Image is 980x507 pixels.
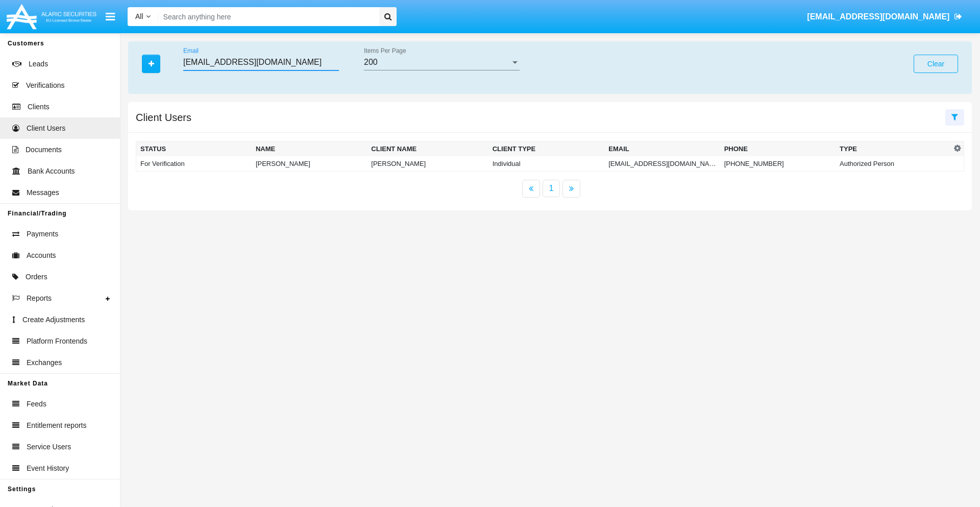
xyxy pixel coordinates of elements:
td: Authorized Person [836,156,951,172]
a: All [128,11,158,22]
span: Verifications [26,80,64,91]
td: [PERSON_NAME] [367,156,488,172]
span: [EMAIL_ADDRESS][DOMAIN_NAME] [807,12,949,21]
th: Client Name [367,141,488,157]
span: Create Adjustments [22,315,85,325]
span: Service Users [27,442,71,452]
span: Exchanges [27,357,62,368]
span: Platform Frontends [27,336,87,347]
span: Payments [27,229,58,239]
th: Phone [720,141,836,157]
h5: Client Users [136,113,191,122]
span: Entitlement reports [27,420,87,431]
span: Feeds [27,399,46,409]
span: Documents [26,144,62,155]
td: [PERSON_NAME] [252,156,367,172]
span: Reports [27,293,52,304]
button: Clear [914,55,958,73]
th: Client Type [488,141,605,157]
span: 200 [364,58,378,66]
td: [EMAIL_ADDRESS][DOMAIN_NAME] [604,156,720,172]
span: All [135,12,143,20]
nav: paginator [128,180,972,198]
span: Accounts [27,250,56,261]
th: Type [836,141,951,157]
span: Leads [29,59,48,69]
td: For Verification [136,156,252,172]
span: Event History [27,463,69,474]
td: [PHONE_NUMBER] [720,156,836,172]
img: Logo image [5,2,98,32]
td: Individual [488,156,605,172]
input: Search [158,7,376,26]
span: Clients [28,102,50,112]
a: [EMAIL_ADDRESS][DOMAIN_NAME] [802,3,967,31]
span: Messages [27,187,59,198]
span: Client Users [27,123,65,134]
span: Orders [26,272,47,282]
th: Name [252,141,367,157]
span: Bank Accounts [28,166,75,177]
th: Email [604,141,720,157]
th: Status [136,141,252,157]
